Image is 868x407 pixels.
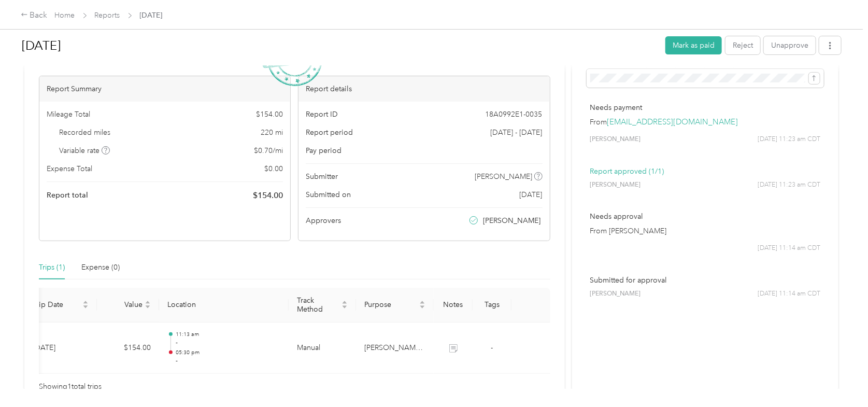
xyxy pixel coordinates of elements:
[39,381,102,392] span: Showing 1 total trips
[590,180,641,190] span: [PERSON_NAME]
[758,289,820,299] span: [DATE] 11:14 am CDT
[306,145,341,156] span: Pay period
[95,11,120,20] a: Reports
[145,299,151,305] span: caret-up
[55,11,75,20] a: Home
[590,226,820,236] p: From [PERSON_NAME]
[356,322,434,374] td: Gandy Ink
[306,127,353,138] span: Report period
[758,135,820,144] span: [DATE] 11:23 am CDT
[306,171,338,182] span: Submitter
[60,145,110,156] span: Variable rate
[810,349,868,407] iframe: Everlance-gr Chat Button Frame
[253,189,283,202] span: $ 154.00
[419,304,425,310] span: caret-down
[483,215,540,226] span: [PERSON_NAME]
[475,171,532,182] span: [PERSON_NAME]
[176,349,280,356] p: 05:30 pm
[590,102,820,113] p: Needs payment
[306,109,338,120] span: Report ID
[47,190,88,201] span: Report total
[341,304,348,310] span: caret-down
[590,289,641,299] span: [PERSON_NAME]
[419,299,425,305] span: caret-up
[97,322,159,374] td: $154.00
[256,109,283,120] span: $ 154.00
[47,109,90,120] span: Mileage Total
[306,215,341,226] span: Approvers
[520,189,543,200] span: [DATE]
[607,117,738,127] a: [EMAIL_ADDRESS][DOMAIN_NAME]
[22,33,658,58] h1: Sep 2025
[21,9,48,22] div: Back
[758,180,820,190] span: [DATE] 11:23 am CDT
[24,288,97,322] th: Trip Date
[590,166,820,177] p: Report approved (1/1)
[306,189,351,200] span: Submitted on
[289,322,356,374] td: Manual
[97,288,159,322] th: Value
[82,299,89,305] span: caret-up
[81,262,120,273] div: Expense (0)
[486,109,543,120] span: 18A0992E1-0035
[590,275,820,286] p: Submitted for approval
[764,36,816,54] button: Unapprove
[39,76,290,102] div: Report Summary
[60,127,111,138] span: Recorded miles
[176,356,280,366] p: -
[364,300,417,309] span: Purpose
[434,288,473,322] th: Notes
[298,76,549,102] div: Report details
[261,127,283,138] span: 220 mi
[176,338,280,347] p: -
[356,288,434,322] th: Purpose
[254,145,283,156] span: $ 0.70 / mi
[39,262,65,273] div: Trips (1)
[289,288,356,322] th: Track Method
[47,163,92,174] span: Expense Total
[159,288,289,322] th: Location
[590,117,820,128] p: From
[665,36,722,54] button: Mark as paid
[82,304,89,310] span: caret-down
[758,244,820,253] span: [DATE] 11:14 am CDT
[297,296,339,314] span: Track Method
[24,322,97,374] td: [DATE]
[725,36,760,54] button: Reject
[145,304,151,310] span: caret-down
[33,300,80,309] span: Trip Date
[105,300,143,309] span: Value
[176,331,280,338] p: 11:13 am
[341,299,348,305] span: caret-up
[264,163,283,174] span: $ 0.00
[590,135,641,144] span: [PERSON_NAME]
[491,127,543,138] span: [DATE] - [DATE]
[473,288,511,322] th: Tags
[590,211,820,222] p: Needs approval
[491,343,493,352] span: -
[140,10,163,21] span: [DATE]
